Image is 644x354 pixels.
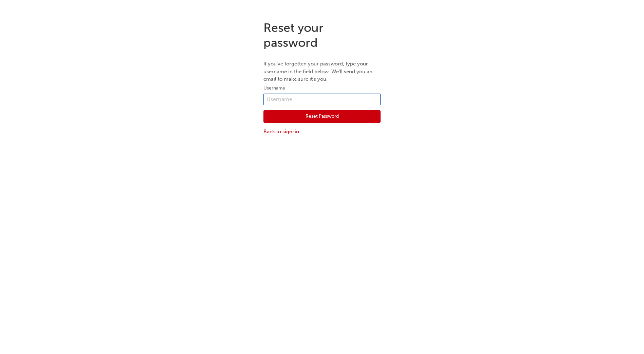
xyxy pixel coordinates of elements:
label: Username [263,84,381,92]
p: If you've forgotten your password, type your username in the field below. We'll send you an email... [263,60,381,83]
button: Reset Password [263,110,381,123]
h1: Reset your password [263,20,381,50]
input: Username [263,94,381,105]
a: Back to sign-in [263,128,381,136]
